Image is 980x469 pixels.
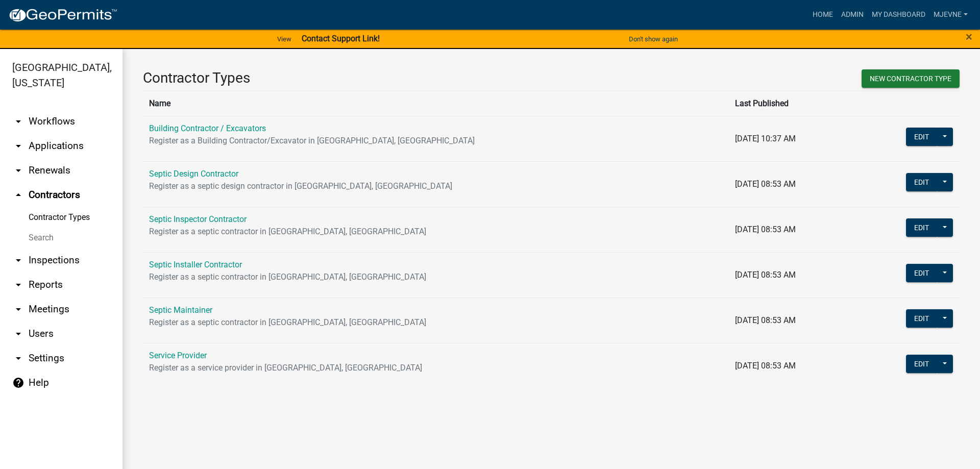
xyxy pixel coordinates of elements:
strong: Contact Support Link! [302,34,380,43]
a: Building Contractor / Excavators [149,124,266,133]
button: Edit [906,355,937,373]
p: Register as a septic contractor in [GEOGRAPHIC_DATA], [GEOGRAPHIC_DATA] [149,226,723,238]
i: help [12,377,24,389]
span: [DATE] 10:37 AM [735,134,796,143]
button: Edit [906,264,937,282]
a: Septic Maintainer [149,305,212,315]
span: [DATE] 08:53 AM [735,361,796,371]
i: arrow_drop_down [12,164,24,177]
span: [DATE] 08:53 AM [735,179,796,189]
p: Register as a septic design contractor in [GEOGRAPHIC_DATA], [GEOGRAPHIC_DATA] [149,180,723,192]
a: Septic Design Contractor [149,169,238,179]
p: Register as a Building Contractor/Excavator in [GEOGRAPHIC_DATA], [GEOGRAPHIC_DATA] [149,135,723,147]
button: Don't show again [625,31,682,47]
a: View [273,31,296,47]
button: Edit [906,128,937,146]
i: arrow_drop_down [12,303,24,315]
a: MJevne [929,5,972,24]
button: Edit [906,173,937,191]
span: × [966,30,972,44]
span: [DATE] 08:53 AM [735,315,796,325]
i: arrow_drop_down [12,279,24,291]
th: Name [143,91,729,116]
p: Register as a service provider in [GEOGRAPHIC_DATA], [GEOGRAPHIC_DATA] [149,362,723,374]
a: Septic Inspector Contractor [149,214,247,224]
a: Septic Installer Contractor [149,260,242,269]
p: Register as a septic contractor in [GEOGRAPHIC_DATA], [GEOGRAPHIC_DATA] [149,316,723,329]
i: arrow_drop_down [12,328,24,340]
i: arrow_drop_down [12,115,24,128]
i: arrow_drop_down [12,140,24,152]
a: Admin [837,5,868,24]
a: Home [808,5,837,24]
h3: Contractor Types [143,69,544,87]
span: [DATE] 08:53 AM [735,270,796,280]
i: arrow_drop_down [12,254,24,266]
button: Edit [906,309,937,328]
a: Service Provider [149,351,207,360]
th: Last Published [729,91,855,116]
p: Register as a septic contractor in [GEOGRAPHIC_DATA], [GEOGRAPHIC_DATA] [149,271,723,283]
button: New Contractor Type [862,69,960,88]
button: Edit [906,218,937,237]
i: arrow_drop_up [12,189,24,201]
span: [DATE] 08:53 AM [735,225,796,234]
button: Close [966,31,972,43]
i: arrow_drop_down [12,352,24,364]
a: My Dashboard [868,5,929,24]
